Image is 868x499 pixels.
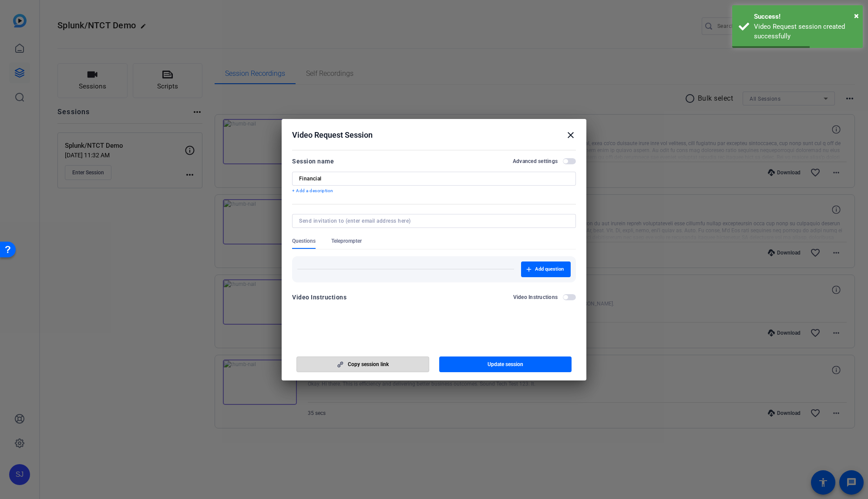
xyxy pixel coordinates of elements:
[754,22,856,41] div: Video Request session created successfully
[513,294,558,301] h2: Video Instructions
[299,175,569,182] input: Enter Session Name
[292,187,576,194] p: + Add a description
[292,130,576,140] div: Video Request Session
[854,10,859,21] span: ×
[292,156,334,166] div: Session name
[565,130,576,140] mat-icon: close
[292,238,316,244] span: Questions
[488,361,523,368] span: Update session
[754,12,856,22] div: Success!
[348,361,389,368] span: Copy session link
[521,261,571,277] button: Add question
[331,238,362,244] span: Teleprompter
[292,292,347,302] div: Video Instructions
[535,266,564,273] span: Add question
[439,356,572,372] button: Update session
[854,9,859,22] button: Close
[299,217,565,224] input: Send invitation to (enter email address here)
[296,356,429,372] button: Copy session link
[513,158,558,165] h2: Advanced settings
